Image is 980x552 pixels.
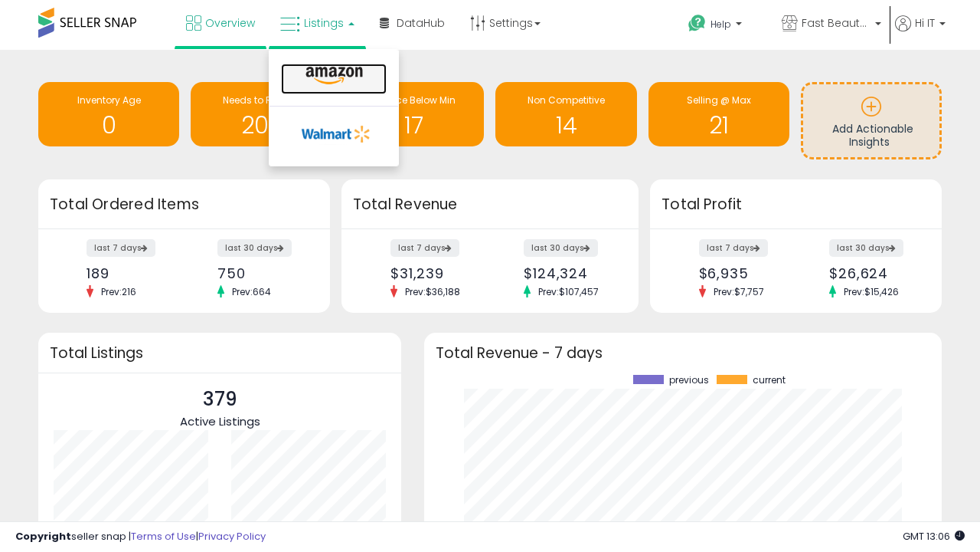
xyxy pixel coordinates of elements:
h1: 207 [198,113,324,138]
span: Help [710,18,731,31]
p: 379 [180,385,260,414]
span: Inventory Age [77,94,141,107]
a: Add Actionable Insights [803,84,939,157]
a: Non Competitive 14 [495,82,636,146]
h1: 17 [351,113,476,138]
div: $6,935 [699,265,785,281]
label: last 30 days [524,239,598,257]
h3: Total Revenue [353,194,627,215]
div: $31,239 [390,265,479,281]
strong: Copyright [15,529,71,544]
span: Active Listings [180,413,260,429]
h1: 21 [656,113,782,138]
h3: Total Ordered Items [50,194,318,215]
span: Listings [304,15,344,31]
span: previous [669,375,709,386]
span: Prev: $15,426 [836,285,906,298]
span: Prev: $36,188 [397,285,468,298]
a: BB Price Below Min 17 [343,82,484,146]
span: current [753,375,786,386]
h1: 14 [503,113,629,138]
a: Privacy Policy [198,529,266,544]
span: BB Price Below Min [371,94,456,107]
span: DataHub [397,15,445,31]
label: last 7 days [390,239,459,257]
div: 189 [87,265,172,281]
span: Overview [205,15,255,31]
span: Fast Beauty ([GEOGRAPHIC_DATA]) [802,15,871,31]
label: last 7 days [699,239,768,257]
label: last 30 days [829,239,903,257]
span: Non Competitive [528,94,605,107]
h3: Total Revenue - 7 days [436,347,930,359]
a: Help [676,2,768,50]
span: Add Actionable Insights [832,121,913,150]
div: $124,324 [524,265,612,281]
div: seller snap | | [15,530,266,544]
span: Needs to Reprice [223,94,300,107]
span: Prev: $7,757 [706,285,772,298]
a: Selling @ Max 21 [648,82,789,146]
span: Selling @ Max [687,94,751,107]
a: Inventory Age 0 [38,82,179,146]
a: Terms of Use [131,529,196,544]
h3: Total Listings [50,347,390,359]
i: Get Help [688,14,707,33]
span: Prev: $107,457 [531,285,606,298]
div: $26,624 [829,265,915,281]
a: Hi IT [895,15,946,50]
span: Hi IT [915,15,935,31]
a: Needs to Reprice 207 [191,82,332,146]
span: Prev: 216 [93,285,144,298]
label: last 30 days [217,239,292,257]
h3: Total Profit [661,194,930,215]
div: 750 [217,265,303,281]
label: last 7 days [87,239,155,257]
span: Prev: 664 [224,285,279,298]
h1: 0 [46,113,171,138]
span: 2025-09-7 13:06 GMT [903,529,965,544]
